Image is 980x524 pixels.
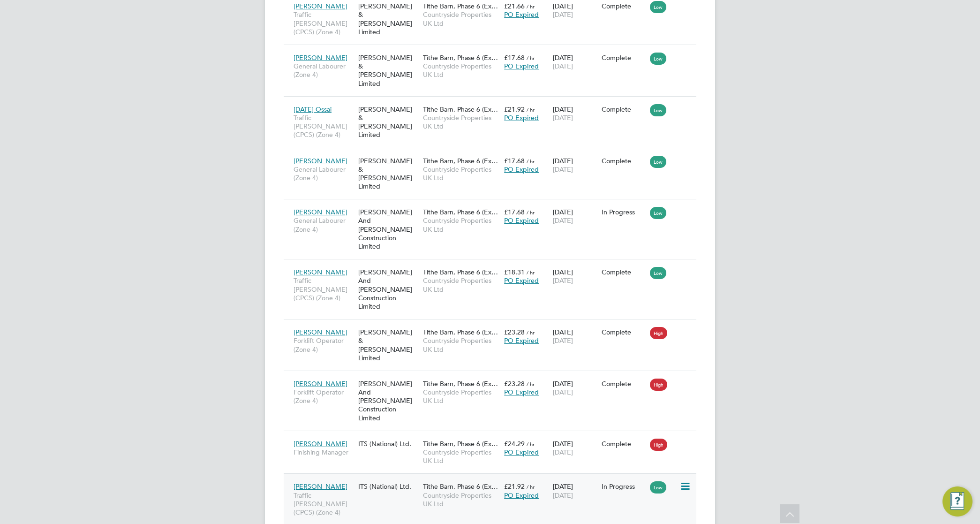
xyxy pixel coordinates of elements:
[423,114,499,130] span: Countryside Properties UK Ltd
[423,165,499,182] span: Countryside Properties UK Ltd
[356,478,421,495] div: ITS (National) Ltd.
[504,10,539,19] span: PO Expired
[423,276,499,293] span: Countryside Properties UK Ltd
[553,10,573,19] span: [DATE]
[504,216,539,225] span: PO Expired
[294,208,347,216] span: [PERSON_NAME]
[650,379,667,391] span: High
[650,439,667,451] span: High
[504,208,525,216] span: £17.68
[553,114,573,122] span: [DATE]
[553,216,573,225] span: [DATE]
[423,208,498,216] span: Tithe Barn, Phase 6 (Ex…
[423,268,498,276] span: Tithe Barn, Phase 6 (Ex…
[650,267,666,279] span: Low
[356,100,421,144] div: [PERSON_NAME] & [PERSON_NAME] Limited
[294,105,332,114] span: [DATE] Ossai
[294,276,354,302] span: Traffic [PERSON_NAME] (CPCS) (Zone 4)
[423,105,498,114] span: Tithe Barn, Phase 6 (Ex…
[504,53,525,62] span: £17.68
[294,336,354,353] span: Forklift Operator (Zone 4)
[291,203,696,211] a: [PERSON_NAME]General Labourer (Zone 4)[PERSON_NAME] And [PERSON_NAME] Construction LimitedTithe B...
[602,380,646,388] div: Complete
[423,328,498,336] span: Tithe Barn, Phase 6 (Ex…
[294,268,347,276] span: [PERSON_NAME]
[423,482,498,491] span: Tithe Barn, Phase 6 (Ex…
[423,216,499,233] span: Countryside Properties UK Ltd
[504,482,525,491] span: £21.92
[356,49,421,92] div: [PERSON_NAME] & [PERSON_NAME] Limited
[356,263,421,315] div: [PERSON_NAME] And [PERSON_NAME] Construction Limited
[550,478,599,504] div: [DATE]
[291,477,696,485] a: [PERSON_NAME]Traffic [PERSON_NAME] (CPCS) (Zone 4)ITS (National) Ltd.Tithe Barn, Phase 6 (Ex…Coun...
[423,53,498,62] span: Tithe Barn, Phase 6 (Ex…
[650,327,667,339] span: High
[504,157,525,165] span: £17.68
[553,388,573,396] span: [DATE]
[527,269,535,276] span: / hr
[423,157,498,165] span: Tithe Barn, Phase 6 (Ex…
[291,48,696,56] a: [PERSON_NAME]General Labourer (Zone 4)[PERSON_NAME] & [PERSON_NAME] LimitedTithe Barn, Phase 6 (E...
[291,374,696,382] a: [PERSON_NAME]Forklift Operator (Zone 4)[PERSON_NAME] And [PERSON_NAME] Construction LimitedTithe ...
[602,2,646,10] div: Complete
[550,100,599,127] div: [DATE]
[294,2,347,10] span: [PERSON_NAME]
[423,440,498,448] span: Tithe Barn, Phase 6 (Ex…
[650,156,666,168] span: Low
[294,491,354,517] span: Traffic [PERSON_NAME] (CPCS) (Zone 4)
[291,152,696,159] a: [PERSON_NAME]General Labourer (Zone 4)[PERSON_NAME] & [PERSON_NAME] LimitedTithe Barn, Phase 6 (E...
[504,440,525,448] span: £24.29
[294,10,354,36] span: Traffic [PERSON_NAME] (CPCS) (Zone 4)
[423,380,498,388] span: Tithe Barn, Phase 6 (Ex…
[423,448,499,465] span: Countryside Properties UK Ltd
[550,323,599,349] div: [DATE]
[423,388,499,405] span: Countryside Properties UK Ltd
[294,328,347,336] span: [PERSON_NAME]
[423,2,498,10] span: Tithe Barn, Phase 6 (Ex…
[291,434,696,442] a: [PERSON_NAME]Finishing ManagerITS (National) Ltd.Tithe Barn, Phase 6 (Ex…Countryside Properties U...
[504,165,539,174] span: PO Expired
[356,435,421,453] div: ITS (National) Ltd.
[550,375,599,401] div: [DATE]
[291,100,696,108] a: [DATE] OssaiTraffic [PERSON_NAME] (CPCS) (Zone 4)[PERSON_NAME] & [PERSON_NAME] LimitedTithe Barn,...
[602,328,646,336] div: Complete
[602,482,646,491] div: In Progress
[602,440,646,448] div: Complete
[504,114,539,122] span: PO Expired
[553,448,573,456] span: [DATE]
[504,448,539,456] span: PO Expired
[504,2,525,10] span: £21.66
[650,53,666,65] span: Low
[294,62,354,79] span: General Labourer (Zone 4)
[291,263,696,271] a: [PERSON_NAME]Traffic [PERSON_NAME] (CPCS) (Zone 4)[PERSON_NAME] And [PERSON_NAME] Construction Li...
[356,152,421,196] div: [PERSON_NAME] & [PERSON_NAME] Limited
[527,440,535,448] span: / hr
[550,203,599,229] div: [DATE]
[504,388,539,396] span: PO Expired
[650,104,666,116] span: Low
[294,482,347,491] span: [PERSON_NAME]
[423,336,499,353] span: Countryside Properties UK Ltd
[504,336,539,345] span: PO Expired
[294,157,347,165] span: [PERSON_NAME]
[294,53,347,62] span: [PERSON_NAME]
[602,157,646,165] div: Complete
[294,388,354,405] span: Forklift Operator (Zone 4)
[356,323,421,367] div: [PERSON_NAME] & [PERSON_NAME] Limited
[527,380,535,387] span: / hr
[504,62,539,70] span: PO Expired
[356,375,421,427] div: [PERSON_NAME] And [PERSON_NAME] Construction Limited
[650,481,666,494] span: Low
[291,323,696,331] a: [PERSON_NAME]Forklift Operator (Zone 4)[PERSON_NAME] & [PERSON_NAME] LimitedTithe Barn, Phase 6 (...
[504,380,525,388] span: £23.28
[504,328,525,336] span: £23.28
[942,486,972,516] button: Engage Resource Center
[553,276,573,285] span: [DATE]
[553,62,573,70] span: [DATE]
[602,268,646,276] div: Complete
[550,435,599,461] div: [DATE]
[527,329,535,336] span: / hr
[553,491,573,500] span: [DATE]
[423,62,499,79] span: Countryside Properties UK Ltd
[423,10,499,27] span: Countryside Properties UK Ltd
